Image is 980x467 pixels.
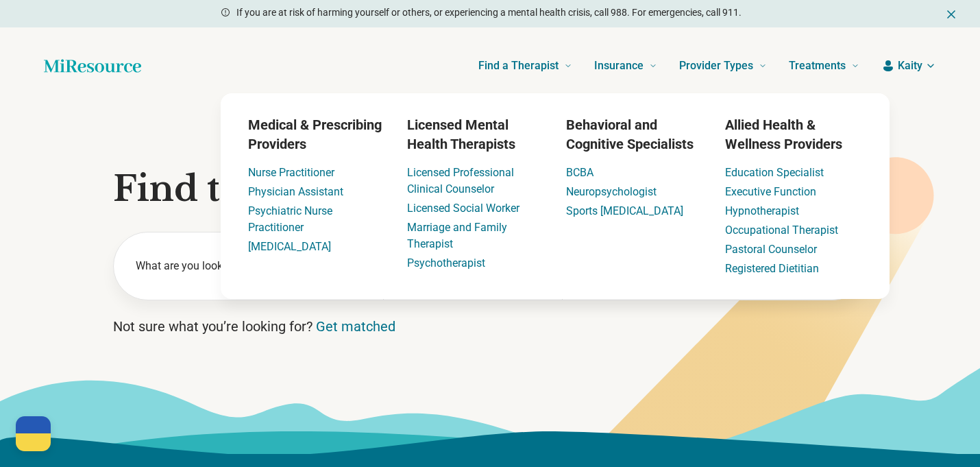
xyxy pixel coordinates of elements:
a: Education Specialist [725,166,824,179]
a: Provider Types [679,38,767,93]
span: Kaity [898,58,922,74]
a: Nurse Practitioner [248,166,334,179]
a: Marriage and Family Therapist [407,221,507,250]
div: Provider Types [138,93,972,299]
span: Treatments [789,56,846,75]
button: Dismiss [944,5,958,22]
a: Occupational Therapist [725,224,838,237]
a: Registered Dietitian [725,262,819,275]
span: Find a Therapist [478,56,559,75]
a: Find a Therapist [478,38,572,93]
a: [MEDICAL_DATA] [248,240,331,253]
p: If you are at risk of harming yourself or others, or experiencing a mental health crisis, call 98... [236,5,742,20]
h1: Find the right mental health care for you [113,169,867,210]
a: Psychiatric Nurse Practitioner [248,204,332,234]
h3: Behavioral and Cognitive Specialists [566,115,703,154]
a: Home page [44,52,141,80]
a: Psychotherapist [407,256,485,270]
button: Kaity [881,58,936,74]
h3: Allied Health & Wellness Providers [725,115,862,154]
h3: Licensed Mental Health Therapists [407,115,544,154]
a: Pastoral Counselor [725,243,817,256]
a: Physician Assistant [248,185,343,198]
a: Insurance [594,38,657,93]
span: Provider Types [679,56,753,75]
a: Hypnotherapist [725,204,799,217]
a: Licensed Social Worker [407,202,519,215]
a: BCBA [566,166,593,179]
p: Not sure what you’re looking for? [113,317,867,336]
a: Get matched [316,318,395,335]
a: Licensed Professional Clinical Counselor [407,166,514,195]
a: Neuropsychologist [566,185,657,198]
a: Executive Function [725,185,816,198]
a: Treatments [789,38,859,93]
label: What are you looking for? [136,258,367,274]
span: Insurance [594,56,644,75]
h3: Medical & Prescribing Providers [248,115,385,154]
a: Sports [MEDICAL_DATA] [566,204,683,217]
